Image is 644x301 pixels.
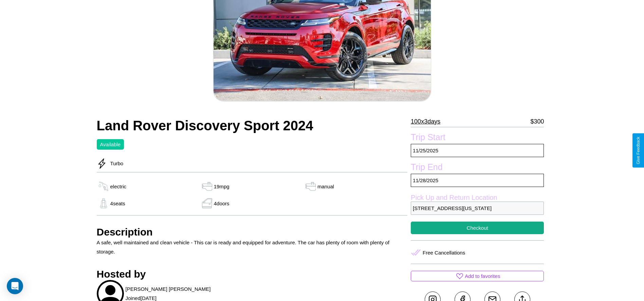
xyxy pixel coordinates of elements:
div: Give Feedback [636,137,641,164]
p: 11 / 25 / 2025 [411,144,544,157]
p: Available [100,140,121,149]
button: Add to favorites [411,271,544,281]
p: 11 / 28 / 2025 [411,174,544,187]
p: electric [110,182,127,191]
img: gas [304,181,317,191]
p: [PERSON_NAME] [PERSON_NAME] [126,284,211,294]
label: Trip End [411,162,544,174]
p: Free Cancellations [423,248,465,257]
p: A safe, well maintained and clean vehicle - This car is ready and equipped for adventure. The car... [97,238,408,256]
p: 4 doors [214,199,229,208]
p: Turbo [107,159,124,168]
button: Checkout [411,222,544,234]
img: gas [97,198,110,208]
h2: Land Rover Discovery Sport 2024 [97,118,408,133]
p: [STREET_ADDRESS][US_STATE] [411,202,544,215]
p: 19 mpg [214,182,229,191]
p: 100 x 3 days [411,116,440,127]
img: gas [97,181,110,191]
img: gas [200,181,214,191]
img: gas [200,198,214,208]
p: $ 300 [530,116,544,127]
p: Add to favorites [465,271,500,281]
h3: Description [97,226,408,238]
label: Trip Start [411,132,544,144]
p: 4 seats [110,199,125,208]
label: Pick Up and Return Location [411,194,544,202]
div: Open Intercom Messenger [7,278,23,294]
p: manual [317,182,334,191]
h3: Hosted by [97,268,408,280]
